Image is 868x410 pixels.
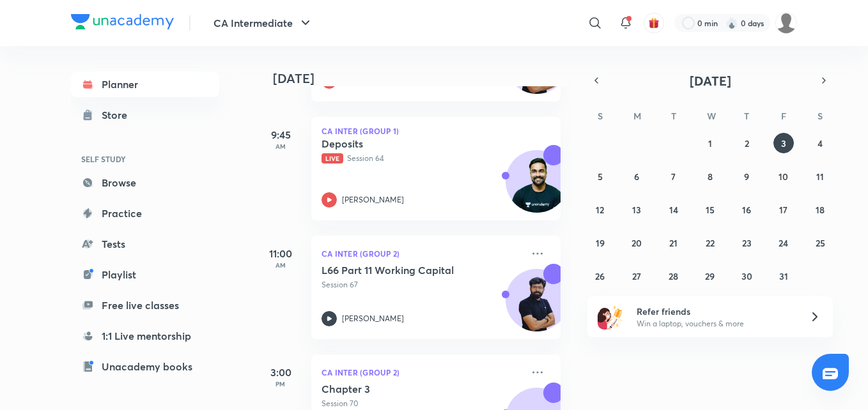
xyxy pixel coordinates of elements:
[626,166,647,186] button: October 6, 2025
[102,107,135,123] div: Store
[71,231,219,257] a: Tests
[322,137,481,150] h5: Deposits
[71,201,219,226] a: Practice
[71,170,219,195] a: Browse
[736,266,757,286] button: October 30, 2025
[781,137,786,149] abbr: October 3, 2025
[671,110,676,122] abbr: Tuesday
[742,237,752,249] abbr: October 23, 2025
[637,318,794,330] p: Win a laptop, vouchers & more
[773,266,794,286] button: October 31, 2025
[626,266,647,286] button: October 27, 2025
[775,12,797,34] img: Shikha kumari
[598,304,623,330] img: referral
[725,17,738,29] img: streak
[810,199,830,220] button: October 18, 2025
[71,14,174,33] a: Company Logo
[663,266,684,286] button: October 28, 2025
[206,10,321,36] button: CA Intermediate
[779,237,788,249] abbr: October 24, 2025
[663,199,684,220] button: October 14, 2025
[342,194,404,206] p: [PERSON_NAME]
[736,133,757,153] button: October 2, 2025
[648,17,660,29] img: avatar
[742,204,751,216] abbr: October 16, 2025
[671,171,676,183] abbr: October 7, 2025
[71,148,219,170] h6: SELF STUDY
[706,237,715,249] abbr: October 22, 2025
[322,365,522,380] p: CA Inter (Group 2)
[633,110,641,122] abbr: Monday
[816,171,824,183] abbr: October 11, 2025
[663,166,684,186] button: October 7, 2025
[255,365,306,380] h5: 3:00
[342,313,404,324] p: [PERSON_NAME]
[669,204,678,216] abbr: October 14, 2025
[71,292,219,318] a: Free live classes
[322,264,481,277] h5: L66 Part 11 Working Capital
[590,232,610,253] button: October 19, 2025
[71,72,219,97] a: Planner
[810,232,830,253] button: October 25, 2025
[818,110,823,122] abbr: Saturday
[632,270,641,282] abbr: October 27, 2025
[626,232,647,253] button: October 20, 2025
[322,153,522,164] p: Session 64
[637,305,794,318] h6: Refer friends
[708,137,712,149] abbr: October 1, 2025
[626,199,647,220] button: October 13, 2025
[708,171,713,183] abbr: October 8, 2025
[700,166,720,186] button: October 8, 2025
[690,72,731,89] span: [DATE]
[669,237,678,249] abbr: October 21, 2025
[745,137,749,149] abbr: October 2, 2025
[773,199,794,220] button: October 17, 2025
[634,171,639,183] abbr: October 6, 2025
[705,270,715,282] abbr: October 29, 2025
[255,380,306,388] p: PM
[506,157,568,218] img: Avatar
[736,166,757,186] button: October 9, 2025
[598,110,603,122] abbr: Sunday
[255,127,306,142] h5: 9:45
[322,383,481,395] h5: Chapter 3
[700,199,720,220] button: October 15, 2025
[741,270,752,282] abbr: October 30, 2025
[273,71,573,86] h4: [DATE]
[706,204,715,216] abbr: October 15, 2025
[322,246,522,261] p: CA Inter (Group 2)
[700,232,720,253] button: October 22, 2025
[700,266,720,286] button: October 29, 2025
[605,72,815,89] button: [DATE]
[590,166,610,186] button: October 5, 2025
[773,133,794,153] button: October 3, 2025
[590,199,610,220] button: October 12, 2025
[632,237,642,249] abbr: October 20, 2025
[71,354,219,379] a: Unacademy books
[506,276,568,337] img: Avatar
[669,270,678,282] abbr: October 28, 2025
[779,204,787,216] abbr: October 17, 2025
[71,14,174,29] img: Company Logo
[736,199,757,220] button: October 16, 2025
[736,232,757,253] button: October 23, 2025
[816,204,825,216] abbr: October 18, 2025
[595,270,605,282] abbr: October 26, 2025
[596,237,605,249] abbr: October 19, 2025
[71,323,219,349] a: 1:1 Live mentorship
[596,204,604,216] abbr: October 12, 2025
[707,110,716,122] abbr: Wednesday
[818,137,823,149] abbr: October 4, 2025
[779,171,788,183] abbr: October 10, 2025
[773,232,794,253] button: October 24, 2025
[322,127,550,135] p: CA Inter (Group 1)
[781,110,786,122] abbr: Friday
[322,153,343,163] span: Live
[810,166,830,186] button: October 11, 2025
[255,246,306,261] h5: 11:00
[255,142,306,150] p: AM
[744,171,749,183] abbr: October 9, 2025
[779,270,788,282] abbr: October 31, 2025
[810,133,830,153] button: October 4, 2025
[322,398,522,409] p: Session 70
